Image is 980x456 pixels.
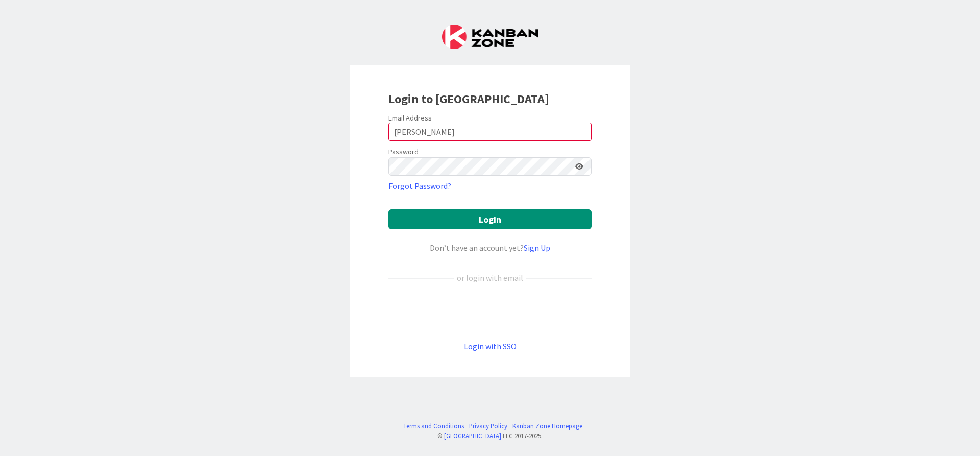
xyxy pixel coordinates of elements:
a: Login with SSO [464,341,517,351]
label: Password [388,147,419,157]
iframe: Sign in with Google Button [383,301,597,323]
div: © LLC 2017- 2025 . [398,431,582,441]
div: or login with email [454,272,526,284]
b: Login to [GEOGRAPHIC_DATA] [388,91,549,107]
a: Sign Up [524,243,550,253]
img: Kanban Zone [442,25,538,49]
a: Privacy Policy [469,421,507,431]
label: Email Address [388,113,432,123]
a: Terms and Conditions [403,421,464,431]
div: Don’t have an account yet? [388,242,592,254]
button: Login [388,209,592,229]
a: Forgot Password? [388,180,451,192]
a: Kanban Zone Homepage [512,421,582,431]
a: [GEOGRAPHIC_DATA] [444,431,501,440]
div: Sign in with Google. Opens in new tab [388,301,592,323]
